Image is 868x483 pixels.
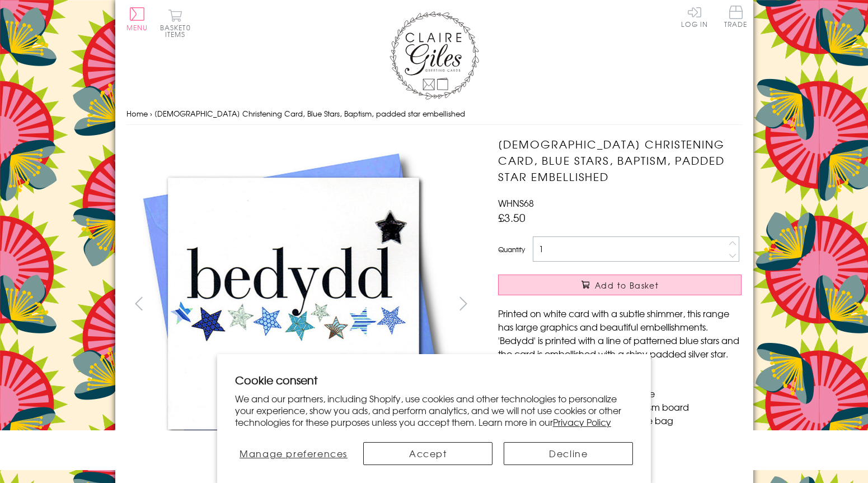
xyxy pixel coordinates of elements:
button: Decline [504,442,633,465]
h1: [DEMOGRAPHIC_DATA] Christening Card, Blue Stars, Baptism, padded star embellished [498,136,742,184]
span: 0 items [165,22,191,39]
span: Manage preferences [240,447,348,460]
button: Basket0 items [160,9,191,38]
span: › [150,108,152,119]
span: Add to Basket [595,280,659,291]
p: Printed on white card with a subtle shimmer, this range has large graphics and beautiful embellis... [498,306,742,360]
span: £3.50 [498,210,526,225]
p: We and our partners, including Shopify, use cookies and other technologies to personalize your ex... [235,393,634,428]
a: Privacy Policy [553,415,611,429]
button: next [451,291,476,316]
img: Claire Giles Greetings Cards [390,11,479,100]
button: Manage preferences [235,442,353,465]
button: Menu [126,7,148,31]
a: Home [126,108,148,119]
label: Quantity [498,244,525,254]
nav: breadcrumbs [126,103,742,126]
button: prev [126,291,152,316]
button: Accept [363,442,492,465]
a: Log In [681,6,708,27]
span: Trade [724,6,748,27]
span: [DEMOGRAPHIC_DATA] Christening Card, Blue Stars, Baptism, padded star embellished [154,108,465,119]
img: Welsh Christening Card, Blue Stars, Baptism, padded star embellished [126,136,462,472]
span: Menu [126,22,148,32]
button: Add to Basket [498,275,742,295]
a: Trade [724,6,748,30]
h2: Cookie consent [235,372,634,388]
span: WHNS68 [498,196,534,210]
